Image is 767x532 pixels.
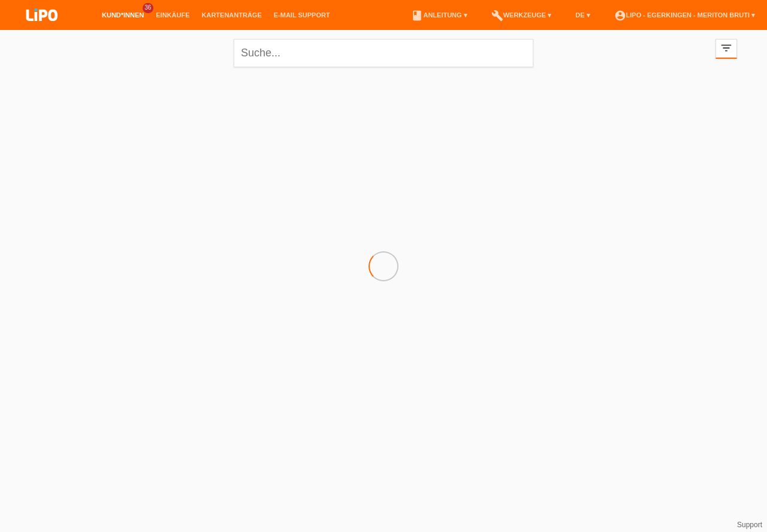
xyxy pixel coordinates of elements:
[268,11,336,19] a: E-Mail Support
[12,25,72,34] a: LIPO pay
[485,11,558,19] a: buildWerkzeuge ▾
[491,10,503,22] i: build
[569,11,596,19] a: DE ▾
[720,41,733,55] i: filter_list
[737,521,762,529] a: Support
[143,3,153,13] span: 36
[608,11,761,19] a: account_circleLIPO - Egerkingen - Meriton Bruti ▾
[150,11,195,19] a: Einkäufe
[96,11,150,19] a: Kund*innen
[411,10,423,22] i: book
[405,11,473,19] a: bookAnleitung ▾
[234,39,533,67] input: Suche...
[614,10,626,22] i: account_circle
[196,11,268,19] a: Kartenanträge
